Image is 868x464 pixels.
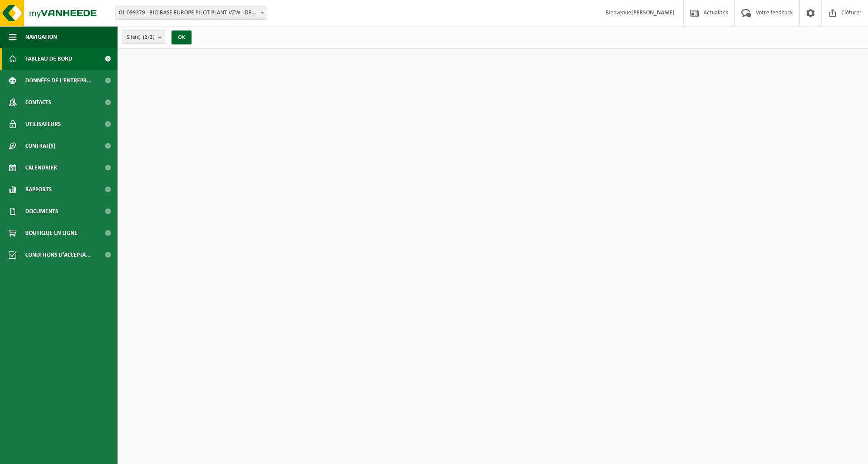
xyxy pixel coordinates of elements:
span: Navigation [25,26,57,48]
button: Site(s)(2/2) [122,30,166,44]
span: Conditions d'accepta... [25,244,91,266]
span: Rapports [25,179,52,200]
span: 01-099379 - BIO BASE EUROPE PILOT PLANT VZW - DESTELDONK [115,7,267,19]
span: Calendrier [25,157,57,179]
button: OK [172,30,192,44]
span: Utilisateurs [25,113,61,135]
strong: [PERSON_NAME] [631,10,675,16]
span: Données de l'entrepr... [25,70,92,91]
span: 01-099379 - BIO BASE EUROPE PILOT PLANT VZW - DESTELDONK [115,7,267,20]
span: Tableau de bord [25,48,72,70]
count: (2/2) [143,34,155,40]
span: Contrat(s) [25,135,55,157]
span: Documents [25,200,58,222]
span: Boutique en ligne [25,222,77,244]
span: Site(s) [127,31,155,44]
span: Contacts [25,91,51,113]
